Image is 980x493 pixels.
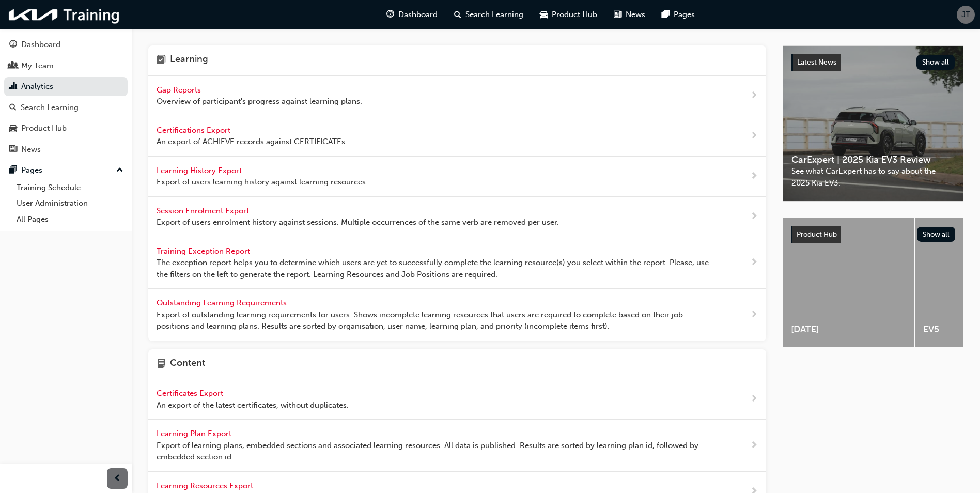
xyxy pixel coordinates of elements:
button: Show all [916,55,955,70]
img: kia-training [5,4,124,25]
a: Analytics [4,77,128,96]
span: prev-icon [114,472,121,485]
span: next-icon [750,393,758,406]
span: Outstanding Learning Requirements [157,298,289,307]
a: News [4,140,128,159]
a: Gap Reports Overview of participant's progress against learning plans.next-icon [148,76,766,116]
a: Session Enrolment Export Export of users enrolment history against sessions. Multiple occurrences... [148,197,766,237]
div: Product Hub [21,122,67,134]
div: Dashboard [21,39,60,51]
span: Dashboard [398,9,438,21]
h4: Content [170,358,205,371]
span: Export of users learning history against learning resources. [157,176,368,188]
span: Certificates Export [157,389,225,398]
span: Gap Reports [157,85,203,95]
div: News [21,144,41,156]
span: Overview of participant's progress against learning plans. [157,96,362,107]
a: Training Schedule [12,180,128,196]
button: JT [957,6,975,24]
span: search-icon [9,103,17,113]
span: Export of learning plans, embedded sections and associated learning resources. All data is publis... [157,440,717,463]
span: Learning Resources Export [157,481,255,490]
span: Training Exception Report [157,246,252,256]
span: next-icon [750,130,758,143]
a: Latest NewsShow allCarExpert | 2025 Kia EV3 ReviewSee what CarExpert has to say about the 2025 Ki... [783,45,963,202]
span: pages-icon [9,166,17,175]
span: See what CarExpert has to say about the 2025 Kia EV3. [791,165,955,189]
span: next-icon [750,210,758,223]
a: pages-iconPages [654,4,703,25]
a: Search Learning [4,98,128,117]
a: Product HubShow all [791,226,955,243]
span: pages-icon [662,8,670,21]
a: news-iconNews [605,4,654,25]
div: Pages [21,164,42,176]
span: next-icon [750,89,758,102]
a: User Administration [12,195,128,211]
span: car-icon [540,8,548,21]
button: Pages [4,161,128,180]
span: search-icon [454,8,461,21]
a: Learning History Export Export of users learning history against learning resources.next-icon [148,157,766,197]
span: [DATE] [791,323,906,335]
span: news-icon [9,145,17,155]
a: All Pages [12,211,128,227]
span: learning-icon [157,54,166,67]
span: people-icon [9,61,17,71]
span: News [626,9,645,21]
span: up-icon [116,164,123,177]
span: Learning Plan Export [157,429,234,438]
span: Export of users enrolment history against sessions. Multiple occurrences of the same verb are rem... [157,217,559,228]
a: Training Exception Report The exception report helps you to determine which users are yet to succ... [148,237,766,289]
span: Product Hub [797,230,837,239]
span: Pages [674,9,695,21]
button: Show all [917,227,956,242]
span: CarExpert | 2025 Kia EV3 Review [791,154,955,166]
span: Latest News [797,58,836,67]
a: My Team [4,56,128,75]
div: Search Learning [21,102,79,114]
span: page-icon [157,358,166,371]
button: DashboardMy TeamAnalyticsSearch LearningProduct HubNews [4,33,128,161]
span: Certifications Export [157,126,232,135]
span: Export of outstanding learning requirements for users. Shows incomplete learning resources that u... [157,309,717,332]
a: Product Hub [4,119,128,138]
span: news-icon [614,8,621,21]
a: Dashboard [4,35,128,54]
a: Learning Plan Export Export of learning plans, embedded sections and associated learning resource... [148,420,766,472]
span: car-icon [9,124,17,133]
a: guage-iconDashboard [378,4,446,25]
span: The exception report helps you to determine which users are yet to successfully complete the lear... [157,257,717,280]
span: next-icon [750,256,758,269]
a: search-iconSearch Learning [446,4,532,25]
span: Learning History Export [157,166,244,175]
span: guage-icon [386,8,394,21]
span: Session Enrolment Export [157,206,251,215]
div: My Team [21,60,54,72]
span: next-icon [750,439,758,452]
h4: Learning [170,54,208,67]
a: Certifications Export An export of ACHIEVE records against CERTIFICATEs.next-icon [148,116,766,157]
span: JT [961,9,970,21]
a: car-iconProduct Hub [532,4,605,25]
span: An export of the latest certificates, without duplicates. [157,399,349,411]
span: next-icon [750,170,758,183]
span: chart-icon [9,82,17,91]
span: An export of ACHIEVE records against CERTIFICATEs. [157,136,347,148]
a: [DATE] [783,218,914,347]
a: Latest NewsShow all [791,54,955,71]
span: next-icon [750,309,758,321]
a: Outstanding Learning Requirements Export of outstanding learning requirements for users. Shows in... [148,289,766,341]
span: guage-icon [9,40,17,50]
span: Search Learning [465,9,523,21]
a: Certificates Export An export of the latest certificates, without duplicates.next-icon [148,379,766,420]
span: Product Hub [552,9,597,21]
